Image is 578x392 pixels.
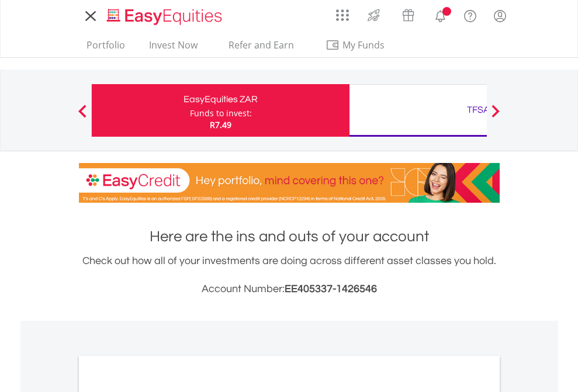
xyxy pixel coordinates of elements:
a: Invest Now [144,39,202,57]
img: grid-menu-icon.svg [336,9,349,22]
span: R7.49 [210,119,231,130]
a: Vouchers [391,3,425,25]
a: My Profile [485,3,515,29]
button: Next [484,110,507,122]
div: EasyEquities ZAR [99,91,342,107]
span: Refer and Earn [229,39,294,51]
img: EasyEquities_Logo.png [105,7,227,26]
button: Previous [71,110,94,122]
div: Check out how all of your investments are doing across different asset classes you hold. [79,253,500,297]
img: vouchers-v2.svg [399,6,418,25]
img: EasyCredit Promotion Banner [79,163,500,203]
a: Portfolio [82,39,130,57]
div: Funds to invest: [190,107,252,119]
h3: Account Number: [79,281,500,297]
h1: Here are the ins and outs of your account [79,226,500,247]
a: Home page [102,3,227,26]
span: EE405337-1426546 [285,283,377,294]
img: thrive-v2.svg [364,6,383,25]
span: My Funds [326,37,402,53]
a: Refer and Earn [217,39,306,57]
a: Notifications [425,3,455,26]
a: AppsGrid [328,3,357,22]
a: FAQ's and Support [455,3,485,26]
